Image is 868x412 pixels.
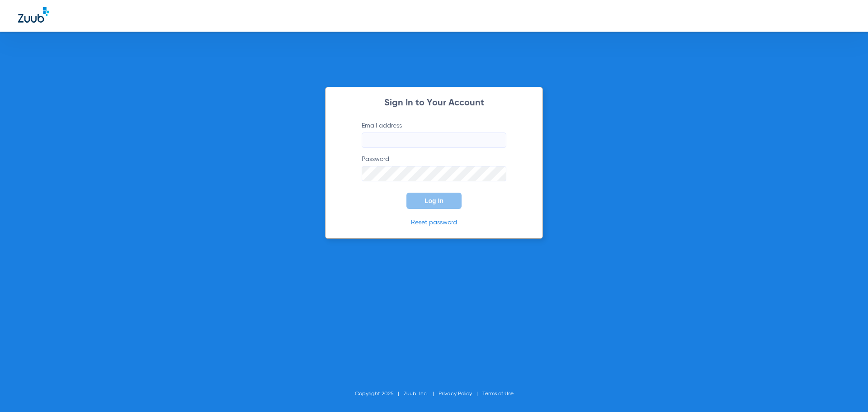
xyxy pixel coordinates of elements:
a: Reset password [411,219,457,226]
span: Log In [425,197,443,204]
a: Terms of Use [482,391,514,397]
label: Password [362,155,506,181]
label: Email address [362,121,506,148]
h2: Sign In to Your Account [348,99,520,108]
img: Zuub Logo [18,7,49,23]
button: Log In [406,193,462,209]
li: Zuub, Inc. [404,389,439,398]
input: Password [362,166,506,181]
a: Privacy Policy [439,391,472,397]
input: Email address [362,133,506,148]
li: Copyright 2025 [355,389,404,398]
